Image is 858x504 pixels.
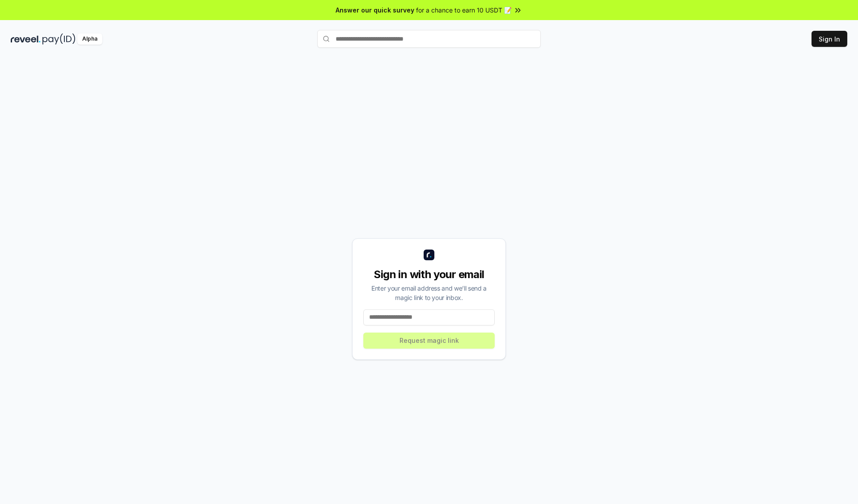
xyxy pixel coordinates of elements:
div: Enter your email address and we’ll send a magic link to your inbox. [363,283,495,302]
img: logo_small [424,250,434,260]
button: Sign In [812,31,847,47]
span: for a chance to earn 10 USDT 📝 [416,5,512,15]
span: Answer our quick survey [336,5,414,15]
img: reveel_dark [11,33,41,45]
div: Sign in with your email [363,267,495,282]
div: Alpha [77,33,102,45]
img: pay_id [42,33,76,45]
